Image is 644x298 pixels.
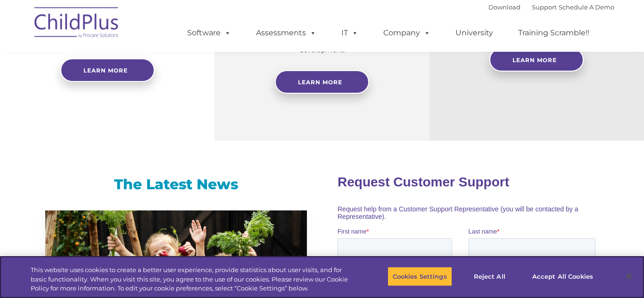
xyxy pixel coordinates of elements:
[332,24,368,42] a: IT
[131,62,160,69] span: Last name
[45,175,307,194] h3: The Latest News
[512,56,557,64] span: Learn More
[619,266,639,287] button: Close
[31,266,354,293] div: This website uses cookies to create a better user experience, provide statistics about user visit...
[388,266,452,286] button: Cookies Settings
[374,24,440,42] a: Company
[247,24,326,42] a: Assessments
[275,70,369,94] a: Learn More
[559,3,614,11] a: Schedule A Demo
[298,79,342,86] span: Learn More
[527,266,598,286] button: Accept All Cookies
[131,101,171,108] span: Phone number
[460,266,519,286] button: Reject All
[446,24,503,42] a: University
[489,48,584,72] a: Learn More
[488,3,614,11] font: |
[83,67,128,74] span: Learn more
[488,3,520,11] a: Download
[532,3,557,11] a: Support
[30,0,124,48] img: ChildPlus by Procare Solutions
[509,24,599,42] a: Training Scramble!!
[178,24,240,42] a: Software
[60,58,155,82] a: Learn more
